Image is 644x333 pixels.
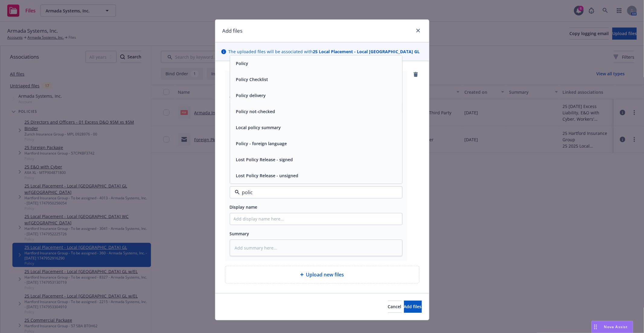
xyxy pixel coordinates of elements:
[306,271,344,278] span: Upload new files
[225,266,419,283] div: Upload new files
[236,60,248,67] button: Policy
[236,172,299,179] button: Lost Policy Release - unsigned
[223,27,243,35] h1: Add files
[230,231,249,237] span: Summary
[236,124,281,131] button: Local policy summary
[236,92,266,99] button: Policy delivery
[592,321,599,333] div: Drag to move
[240,189,390,196] input: Filter by keyword
[591,321,633,333] button: Nova Assist
[404,301,422,313] button: Add files
[229,48,420,55] span: The uploaded files will be associated with
[236,140,287,147] button: Policy - foreign language
[313,49,420,54] strong: 25 Local Placement - Local [GEOGRAPHIC_DATA] GL
[236,76,268,83] button: Policy Checklist
[604,324,628,329] span: Nova Assist
[388,304,402,309] span: Cancel
[404,304,422,309] span: Add files
[415,27,422,34] a: close
[412,71,419,78] a: remove
[388,301,402,313] button: Cancel
[230,213,402,225] input: Add display name here...
[236,108,275,115] button: Policy not-checked
[230,204,258,210] span: Display name
[236,156,293,163] button: Lost Policy Release - signed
